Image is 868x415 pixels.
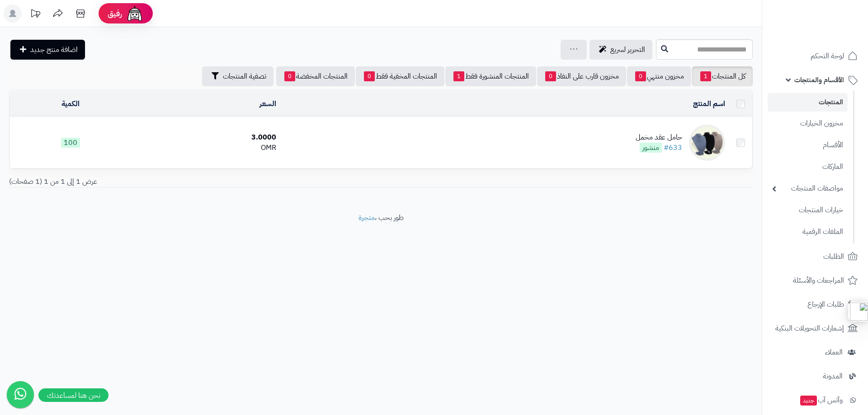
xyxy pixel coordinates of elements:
span: طلبات الإرجاع [807,298,844,311]
span: وآتس آب [799,394,843,406]
a: العملاء [768,341,863,363]
span: تصفية المنتجات [223,71,266,82]
div: حامل عقد مخمل [636,132,682,143]
a: المدونة [768,365,863,387]
span: العملاء [825,346,843,359]
span: المراجعات والأسئلة [793,274,844,287]
a: الأقسام [768,135,848,155]
a: التحرير لسريع [590,40,652,60]
a: السعر [259,98,276,109]
a: الطلبات [768,246,863,267]
span: 1 [700,71,711,81]
img: logo-2.png [807,7,859,26]
span: التحرير لسريع [610,44,645,55]
a: كل المنتجات1 [692,66,753,86]
img: ai-face.png [126,5,144,23]
a: المنتجات المنشورة فقط1 [445,66,536,86]
span: جديد [800,396,817,406]
span: 1 [453,71,464,81]
a: مخزون الخيارات [768,114,848,133]
a: طلبات الإرجاع [768,294,863,315]
a: المراجعات والأسئلة [768,270,863,291]
div: عرض 1 إلى 1 من 1 (1 صفحات) [2,177,381,187]
img: حامل عقد مخمل [689,125,725,161]
a: #633 [664,142,682,153]
a: متجرة [359,212,375,223]
span: 100 [61,138,80,148]
span: الأقسام والمنتجات [794,74,844,86]
span: رفيق [108,8,122,19]
a: المنتجات المخفضة0 [276,66,355,86]
a: الماركات [768,157,848,177]
a: المنتجات [768,93,848,112]
a: اضافة منتج جديد [10,40,85,60]
a: مواصفات المنتجات [768,179,848,198]
span: 0 [545,71,556,81]
span: الطلبات [823,250,844,263]
a: المنتجات المخفية فقط0 [356,66,444,86]
div: OMR [135,143,276,153]
a: الملفات الرقمية [768,222,848,242]
a: اسم المنتج [693,98,725,109]
span: 0 [635,71,646,81]
a: مخزون قارب على النفاذ0 [537,66,626,86]
a: الكمية [61,98,80,109]
a: خيارات المنتجات [768,201,848,220]
div: 3.0000 [135,132,276,143]
span: 0 [364,71,375,81]
span: إشعارات التحويلات البنكية [775,322,844,335]
button: تصفية المنتجات [202,66,274,86]
span: لوحة التحكم [811,50,844,62]
a: لوحة التحكم [768,45,863,67]
a: تحديثات المنصة [24,5,47,25]
a: مخزون منتهي0 [627,66,691,86]
a: وآتس آبجديد [768,389,863,411]
span: 0 [284,71,295,81]
span: اضافة منتج جديد [30,44,78,55]
span: منشور [640,143,662,153]
span: المدونة [823,370,843,382]
a: إشعارات التحويلات البنكية [768,317,863,339]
